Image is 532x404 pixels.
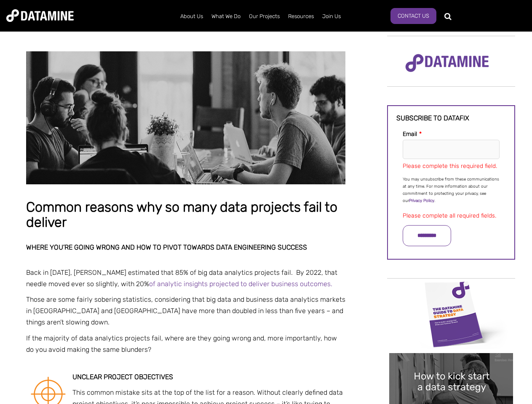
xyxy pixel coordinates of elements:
[403,162,497,170] label: Please complete this required field.
[207,5,245,27] a: What We Do
[26,200,345,230] h1: Common reasons why so many data projects fail to deliver
[400,48,495,78] img: Datamine Logo No Strapline - Purple
[26,51,345,184] img: Common reasons why so many data projects fail to deliver
[389,279,513,349] img: Data Strategy Cover thumbnail
[26,267,345,290] p: Back in [DATE], [PERSON_NAME] estimated that 85% of big data analytics projects fail. By 2022, th...
[149,280,332,288] a: of analytic insights projected to deliver business outcomes.
[26,294,345,328] p: Those are some fairly sobering statistics, considering that big data and business data analytics ...
[284,5,318,27] a: Resources
[318,5,345,27] a: Join Us
[390,8,436,24] a: Contact Us
[409,198,434,203] a: Privacy Policy
[403,212,496,219] label: Please complete all required fields.
[403,130,417,138] span: Email
[403,176,500,205] p: You may unsubscribe from these communications at any time. For more information about our commitm...
[396,114,506,122] h3: Subscribe to datafix
[26,244,345,251] h2: Where you’re going wrong and how to pivot towards data engineering success
[72,373,173,381] strong: Unclear project objectives
[176,5,207,27] a: About Us
[26,332,345,355] p: If the majority of data analytics projects fail, where are they going wrong and, more importantly...
[6,9,74,22] img: Datamine
[245,5,284,27] a: Our Projects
